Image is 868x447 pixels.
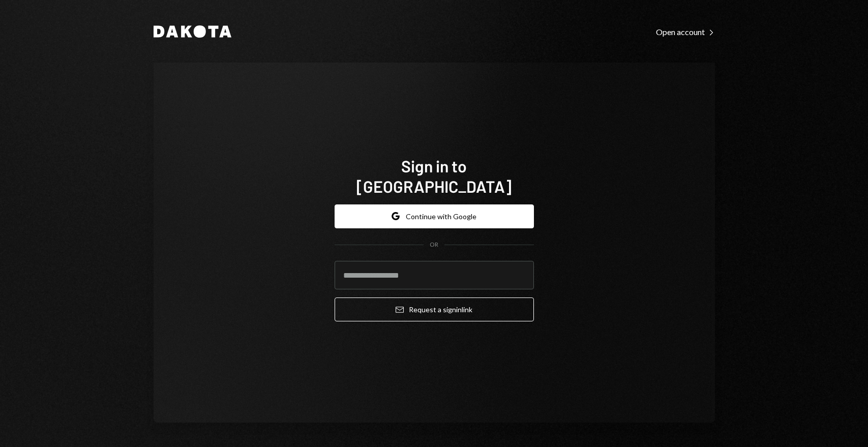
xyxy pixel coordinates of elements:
a: Open account [656,26,715,37]
div: Open account [656,27,715,37]
button: Continue with Google [335,204,534,228]
div: OR [430,241,438,249]
h1: Sign in to [GEOGRAPHIC_DATA] [335,156,534,196]
button: Request a signinlink [335,297,534,321]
